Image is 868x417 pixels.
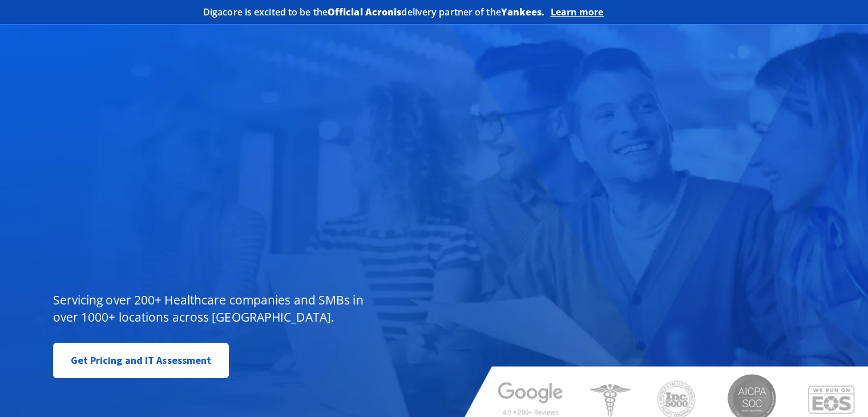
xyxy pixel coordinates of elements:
b: Yankees. [501,6,545,18]
b: Official Acronis [328,6,402,18]
span: Get Pricing and IT Assessment [71,349,212,372]
a: Learn more [551,6,604,18]
a: Get Pricing and IT Assessment [53,343,229,378]
p: Servicing over 200+ Healthcare companies and SMBs in over 1000+ locations across [GEOGRAPHIC_DATA]. [53,291,372,326]
h2: Digacore is excited to be the delivery partner of the [203,7,545,17]
img: Acronis [609,3,665,20]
